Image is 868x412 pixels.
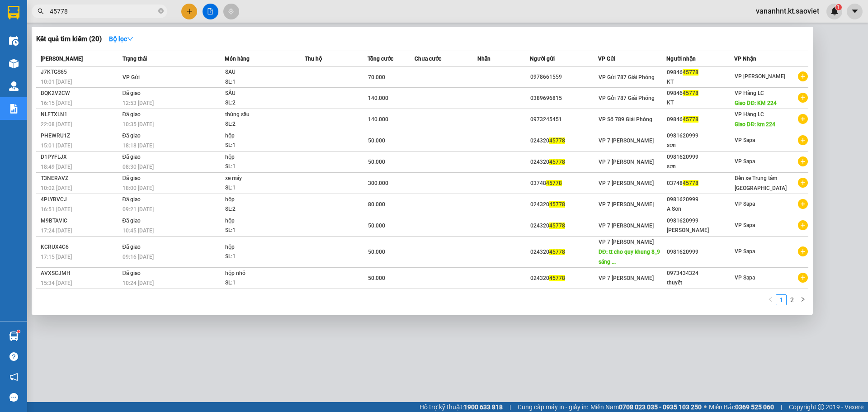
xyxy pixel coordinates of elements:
div: 0973245451 [530,115,598,124]
span: 12:53 [DATE] [123,100,154,106]
span: 45778 [549,201,565,208]
button: Bộ lọcdown [102,32,141,46]
span: 10:35 [DATE] [123,121,154,128]
div: 0981620999 [667,131,734,141]
span: 300.000 [368,180,388,186]
span: plus-circle [798,273,808,283]
li: Previous Page [765,294,776,305]
img: warehouse-icon [9,331,19,341]
div: xe máy [225,174,293,184]
div: T3NERAVZ [41,174,120,183]
div: SL: 2 [225,98,293,108]
span: VP 7 [PERSON_NAME] [599,201,654,208]
li: Next Page [797,294,808,305]
div: 0973434324 [667,269,734,278]
div: KT [667,77,734,87]
div: 0981620999 [667,247,734,257]
div: 03748 [667,179,734,188]
span: 50.000 [368,159,385,165]
span: 45778 [549,137,565,144]
span: VP Gửi 787 Giải Phóng [599,74,655,81]
div: SL: 1 [225,252,293,262]
span: VP Sapa [735,222,755,228]
span: VP Nhận [734,56,756,62]
div: SL: 1 [225,77,293,87]
span: 10:01 [DATE] [41,79,72,85]
span: Trạng thái [123,56,147,62]
span: 16:51 [DATE] [41,206,72,213]
span: Đã giao [123,270,141,276]
div: SL: 1 [225,162,293,172]
span: 10:02 [DATE] [41,185,72,191]
span: Giao DĐ: KM 224 [735,100,777,106]
span: VP 7 [PERSON_NAME] [599,137,654,144]
div: SL: 1 [225,278,293,288]
span: 50.000 [368,223,385,229]
span: 45778 [546,180,562,186]
div: 0981620999 [667,195,734,204]
div: 09846 [667,115,734,124]
div: hộp [225,216,293,226]
span: left [768,297,773,302]
span: close-circle [158,7,164,16]
span: 15:34 [DATE] [41,280,72,286]
span: Tổng cước [368,56,393,62]
div: [PERSON_NAME] [667,226,734,235]
span: 45778 [683,180,698,186]
span: VP Số 789 Giải Phóng [599,116,652,123]
span: VP 7 [PERSON_NAME] [599,275,654,281]
div: 03748 [530,179,598,188]
span: plus-circle [798,114,808,124]
span: 10:45 [DATE] [123,227,154,234]
div: NLFTXLN1 [41,110,120,119]
span: 80.000 [368,201,385,208]
span: 17:15 [DATE] [41,254,72,260]
span: VP Hàng LC [735,90,764,96]
li: 2 [787,294,797,305]
input: Tìm tên, số ĐT hoặc mã đơn [50,6,156,16]
span: VP Sapa [735,201,755,207]
a: 1 [776,295,786,305]
div: SL: 1 [225,183,293,193]
span: search [38,8,44,14]
img: warehouse-icon [9,36,19,46]
span: plus-circle [798,93,808,103]
span: Đã giao [123,218,141,224]
span: VP [PERSON_NAME] [735,73,785,80]
div: hộp [225,131,293,141]
span: 140.000 [368,116,388,123]
span: DĐ: tt cho quy khung 8_9 sáng ... [599,249,660,265]
span: VP Sapa [735,248,755,255]
div: 024320 [530,200,598,209]
span: VP Hàng LC [735,111,764,118]
div: sơn [667,162,734,171]
span: Người gửi [530,56,555,62]
span: Đã giao [123,90,141,96]
span: Nhãn [477,56,491,62]
span: plus-circle [798,71,808,81]
div: thuyết [667,278,734,288]
div: 024320 [530,221,598,231]
span: VP 7 [PERSON_NAME] [599,239,654,245]
span: VP 7 [PERSON_NAME] [599,223,654,229]
span: 45778 [549,223,565,229]
div: 024320 [530,157,598,167]
span: close-circle [158,8,164,14]
div: 09846 [667,68,734,77]
span: Đã giao [123,133,141,139]
span: plus-circle [798,220,808,230]
div: SL: 2 [225,204,293,214]
div: KT [667,98,734,108]
div: PHEWRU1Z [41,131,120,141]
span: Đã giao [123,111,141,118]
div: SL: 1 [225,141,293,151]
div: sơn [667,141,734,150]
span: VP 7 [PERSON_NAME] [599,180,654,186]
div: 024320 [530,247,598,257]
span: 16:15 [DATE] [41,100,72,106]
span: Đã giao [123,154,141,160]
span: Đã giao [123,196,141,203]
span: 09:21 [DATE] [123,206,154,213]
span: question-circle [9,352,18,361]
div: SẦU [225,89,293,99]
